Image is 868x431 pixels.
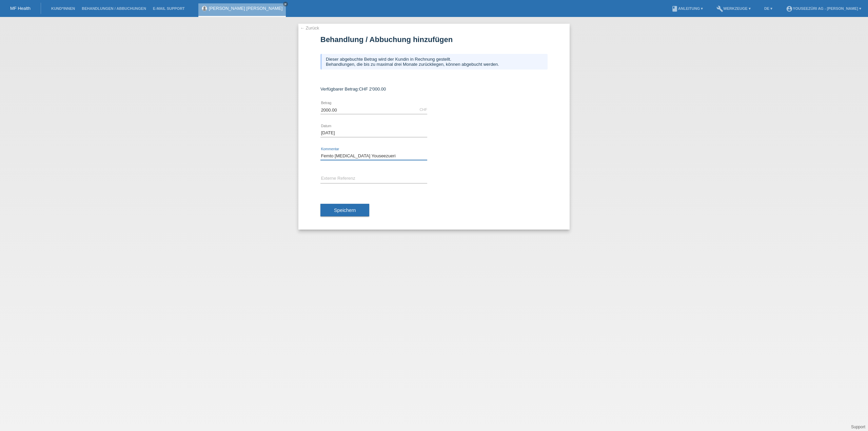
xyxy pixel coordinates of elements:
[300,25,319,31] a: ← Zurück
[78,6,150,11] a: Behandlungen / Abbuchungen
[786,5,793,12] i: account_circle
[10,6,31,11] a: MF Health
[713,6,754,11] a: buildWerkzeuge ▾
[284,2,287,6] i: close
[320,204,369,217] button: Speichern
[668,6,706,11] a: bookAnleitung ▾
[671,5,678,12] i: book
[320,54,548,70] div: Dieser abgebuchte Betrag wird der Kundin in Rechnung gestellt. Behandlungen, die bis zu maximal d...
[209,6,282,11] a: [PERSON_NAME] [PERSON_NAME]
[150,6,188,11] a: E-Mail Support
[320,86,548,92] div: Verfügbarer Betrag:
[716,5,723,12] i: build
[419,107,427,112] div: CHF
[783,6,865,11] a: account_circleYOUSEEZüRi AG - [PERSON_NAME] ▾
[334,208,356,213] span: Speichern
[320,35,548,44] h1: Behandlung / Abbuchung hinzufügen
[851,425,865,429] a: Support
[283,2,288,6] a: close
[761,6,776,11] a: DE ▾
[48,6,78,11] a: Kund*innen
[359,86,386,92] span: CHF 2'000.00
